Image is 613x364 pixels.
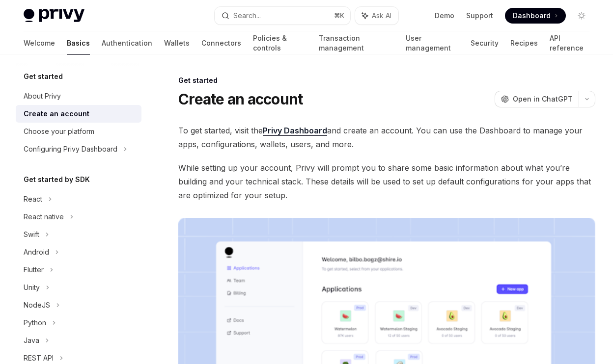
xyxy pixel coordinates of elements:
div: React native [24,211,64,223]
div: Unity [24,282,40,293]
a: Recipes [510,31,538,55]
div: Android [24,246,49,258]
a: Privy Dashboard [263,126,327,136]
button: Search...⌘K [215,7,350,25]
div: Create an account [24,108,89,120]
a: Wallets [164,31,190,55]
div: Flutter [24,264,44,276]
a: Choose your platform [16,123,141,140]
a: Welcome [24,31,55,55]
a: Authentication [102,31,152,55]
a: Create an account [16,105,141,123]
span: Open in ChatGPT [513,94,573,104]
div: Swift [24,229,39,240]
a: Support [466,11,493,21]
a: Policies & controls [253,31,307,55]
h5: Get started [24,71,63,82]
img: light logo [24,9,84,23]
a: Transaction management [319,31,394,55]
div: REST API [24,352,54,364]
a: Dashboard [505,8,566,24]
a: User management [406,31,459,55]
div: Java [24,335,39,346]
button: Toggle dark mode [574,8,589,24]
div: React [24,193,42,205]
div: Configuring Privy Dashboard [24,143,117,155]
div: Search... [233,10,261,22]
a: Connectors [201,31,241,55]
a: About Privy [16,87,141,105]
h1: Create an account [178,90,303,108]
button: Ask AI [355,7,398,25]
span: To get started, visit the and create an account. You can use the Dashboard to manage your apps, c... [178,124,595,151]
div: NodeJS [24,299,50,311]
a: Security [471,31,499,55]
span: Ask AI [372,11,391,21]
a: Demo [435,11,454,21]
h5: Get started by SDK [24,174,90,185]
div: Choose your platform [24,126,94,137]
a: API reference [550,31,589,55]
button: Open in ChatGPT [495,91,579,107]
span: ⌘ K [334,12,344,20]
div: Python [24,317,46,329]
span: While setting up your account, Privy will prompt you to share some basic information about what y... [178,161,595,202]
div: Get started [178,76,595,85]
a: Basics [67,31,90,55]
div: About Privy [24,90,61,102]
span: Dashboard [513,11,551,21]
